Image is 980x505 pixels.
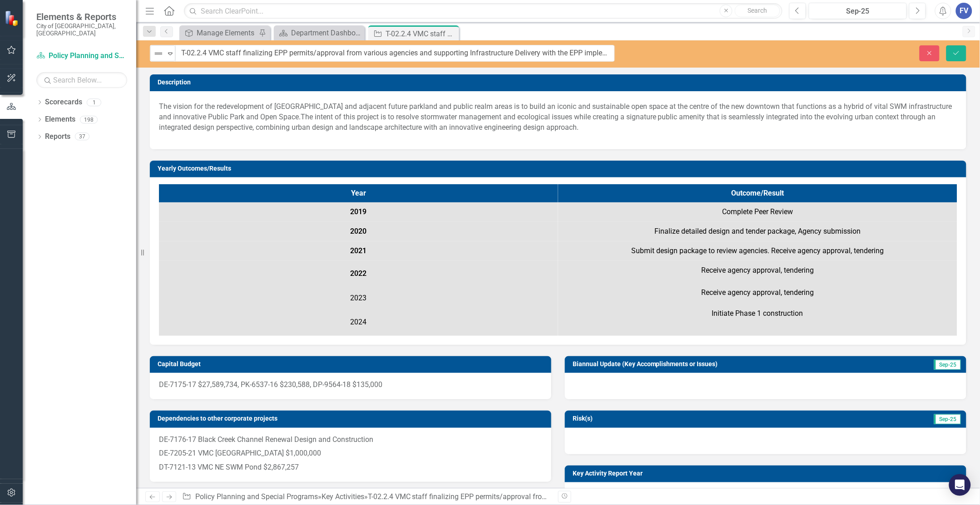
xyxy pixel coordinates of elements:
[87,98,101,106] div: 1
[159,446,542,461] p: DE-7205-21 VMC [GEOGRAPHIC_DATA] $1,000,000
[75,133,89,141] div: 37
[45,114,75,125] a: Elements
[291,27,362,39] div: Department Dashboard
[159,113,936,132] span: The intent of this project is to resolve stormwater management and ecological issues while creati...
[184,3,782,19] input: Search ClearPoint...
[934,414,961,424] span: Sep-25
[934,360,961,370] span: Sep-25
[175,45,615,62] input: This field is required
[573,361,900,368] h3: Biannual Update (Key Accomplishments or Issues)
[36,22,127,37] small: City of [GEOGRAPHIC_DATA], [GEOGRAPHIC_DATA]
[158,165,962,172] h3: Yearly Outcomes/Results
[159,380,382,389] span: DE-7175-17 $27,589,734, PK-6537-16 ​​$230,588, DP-9564-18 $135,000
[956,3,972,19] button: FV
[158,415,547,422] h3: Dependencies to other corporate projects
[351,269,367,278] strong: 2022
[195,492,318,501] a: Policy Planning and Special Programs
[5,10,20,26] img: ClearPoint Strategy
[573,470,962,477] h3: Key Activity Report Year
[351,207,367,216] strong: 2019
[182,492,551,502] div: » »
[80,116,98,123] div: 198
[368,492,960,501] div: T-02.2.4 VMC staff finalizing EPP permits/approval from various agencies and supporting Infrastru...
[36,11,127,22] span: Elements & Reports
[158,79,962,86] h3: Description
[351,189,366,197] span: Year
[558,261,957,336] td: Receive agency approval, tendering Receive agency approval, tendering Initiate Phase 1 construction
[351,246,367,255] strong: 2021
[45,132,70,142] a: Reports
[351,227,367,235] strong: 2020
[322,492,364,501] a: Key Activities
[163,291,554,305] p: 2023
[732,189,784,197] span: Outcome/Result
[558,241,957,261] td: Submit design package to review agencies. Receive agency approval, tendering
[197,27,257,39] div: Manage Elements
[735,5,780,17] button: Search
[36,72,127,88] input: Search Below...
[45,97,82,108] a: Scorecards
[812,6,904,17] div: Sep-25
[573,415,736,422] h3: Risk(s)
[386,28,457,39] div: T-02.2.4 VMC staff finalizing EPP permits/approval from various agencies and supporting Infrastru...
[276,27,362,39] a: Department Dashboard
[159,100,957,135] p: The vision for the redevelopment of [GEOGRAPHIC_DATA] and adjacent future parkland and public rea...
[558,222,957,241] td: Finalize detailed design and tender package, Agency submission
[558,202,957,222] td: Complete Peer Review
[949,474,971,496] div: Open Intercom Messenger
[159,461,542,473] p: DT-7121-13 VMC NE SWM Pond $2,867,257
[36,51,127,61] a: Policy Planning and Special Programs
[153,48,164,59] img: Not Defined
[809,3,907,19] button: Sep-25
[163,305,554,328] p: 2024
[748,7,767,14] span: Search
[182,27,257,39] a: Manage Elements
[159,435,542,447] p: DE-7176-17 Black Creek Channel Renewal Design and Construction
[158,361,547,368] h3: Capital Budget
